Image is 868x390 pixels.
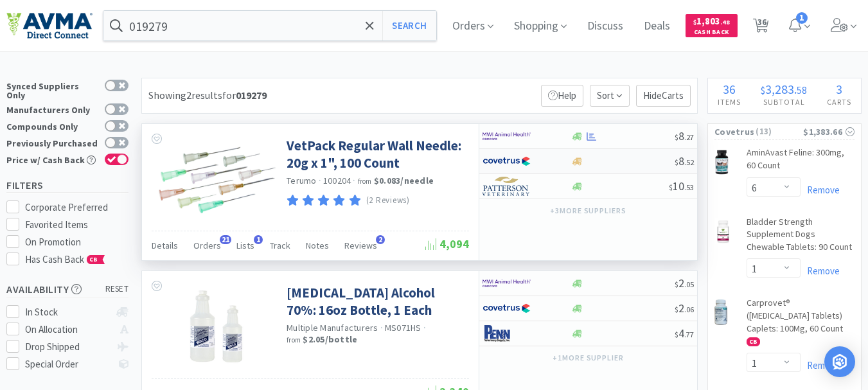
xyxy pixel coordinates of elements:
[684,132,694,142] span: . 27
[25,217,129,233] div: Favorited Items
[675,279,678,289] span: $
[669,179,694,193] span: 10
[720,18,730,26] span: . 48
[425,236,469,251] span: 4,094
[582,21,628,32] a: Discuss
[25,253,105,265] span: Has Cash Back
[675,129,694,143] span: 8
[639,21,675,32] a: Deals
[824,346,855,377] div: Open Intercom Messenger
[714,299,727,325] img: 3b9b20b6d6714189bbd94692ba2d9396_693378.png
[287,335,301,344] span: from
[254,235,263,244] span: 1
[803,125,855,139] div: $1,383.66
[675,305,678,314] span: $
[306,240,329,251] span: Notes
[25,322,111,337] div: On Allocation
[544,202,633,220] button: +3more suppliers
[25,200,129,215] div: Corporate Preferred
[287,284,466,319] a: [MEDICAL_DATA] Alcohol 70%: 16oz Bottle, 1 Each
[684,305,694,314] span: . 06
[751,96,817,108] h4: Subtotal
[541,85,583,107] p: Help
[751,83,817,96] div: .
[353,175,355,186] span: ·
[105,283,129,296] span: reset
[366,194,410,208] p: (2 Reviews)
[796,12,808,24] span: 1
[483,152,531,171] img: 77fca1acd8b6420a9015268ca798ef17_1.png
[423,322,426,333] span: ·
[483,177,531,196] img: f5e969b455434c6296c6d81ef179fa71_3.png
[6,12,93,39] img: e4e33dab9f054f5782a47901c742baa9_102.png
[675,154,694,168] span: 8
[174,284,258,368] img: 1f1dcd9c71644196ae5701c3e83bc128_50890.jpeg
[6,282,128,297] h5: Availability
[483,299,531,318] img: 77fca1acd8b6420a9015268ca798ef17_1.png
[270,240,290,251] span: Track
[747,216,855,259] a: Bladder Strength Supplement Dogs Chewable Tablets: 90 Count
[765,81,794,97] span: 3,283
[287,322,378,333] a: Multiple Manufacturers
[222,89,267,102] span: for
[723,81,736,97] span: 36
[358,177,372,186] span: from
[376,235,385,244] span: 2
[684,279,694,289] span: . 05
[675,157,678,167] span: $
[747,338,759,346] span: CB
[797,84,807,96] span: 58
[87,256,100,263] span: CB
[319,175,321,186] span: ·
[675,326,694,341] span: 4
[6,103,98,114] div: Manufacturers Only
[25,305,111,320] div: In Stock
[675,276,694,290] span: 2
[747,146,855,177] a: AminAvast Feline: 300mg, 60 Count
[6,120,98,131] div: Compounds Only
[684,157,694,167] span: . 52
[6,80,98,100] div: Synced Suppliers Only
[693,18,696,26] span: $
[103,11,436,40] input: Search by item, sku, manufacturer, ingredient, size...
[25,357,111,372] div: Special Order
[747,297,855,352] a: Carprovet® ([MEDICAL_DATA] Tablets) Caplets: 100Mg, 60 Count CB
[154,137,279,220] img: bb97d93f175847c2843d474e979efa42_27844.png
[148,87,267,104] div: Showing 2 results
[236,89,267,102] strong: 019279
[25,339,111,355] div: Drop Shipped
[684,330,694,339] span: . 77
[686,8,738,43] a: $1,803.48Cash Back
[303,333,357,345] strong: $2.05 / bottle
[483,324,531,343] img: e1133ece90fa4a959c5ae41b0808c578_9.png
[801,265,840,277] a: Remove
[761,84,765,96] span: $
[675,301,694,315] span: 2
[714,218,732,244] img: b5f3ef1ef5a4410985bfdbd3a4352d41_30509.png
[675,132,678,142] span: $
[708,96,751,108] h4: Items
[287,175,317,186] a: Terumo
[382,11,436,40] button: Search
[675,330,678,339] span: $
[6,137,98,148] div: Previously Purchased
[287,137,466,172] a: VetPack Regular Wall Needle: 20g x 1", 100 Count
[6,178,128,193] h5: Filters
[546,349,630,367] button: +1more supplier
[693,15,730,27] span: 1,803
[380,322,383,333] span: ·
[25,235,129,250] div: On Promotion
[152,240,178,251] span: Details
[693,29,730,37] span: Cash Back
[684,182,694,192] span: . 53
[714,125,754,139] span: Covetrus
[714,149,729,175] img: dec5747cad6042789471a68aa383658f_37283.png
[754,125,803,138] span: ( 13 )
[590,85,630,107] span: Sort
[385,322,421,333] span: MS071HS
[193,240,221,251] span: Orders
[636,85,691,107] p: Hide Carts
[6,154,98,164] div: Price w/ Cash Back
[836,81,842,97] span: 3
[483,274,531,293] img: f6b2451649754179b5b4e0c70c3f7cb0_2.png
